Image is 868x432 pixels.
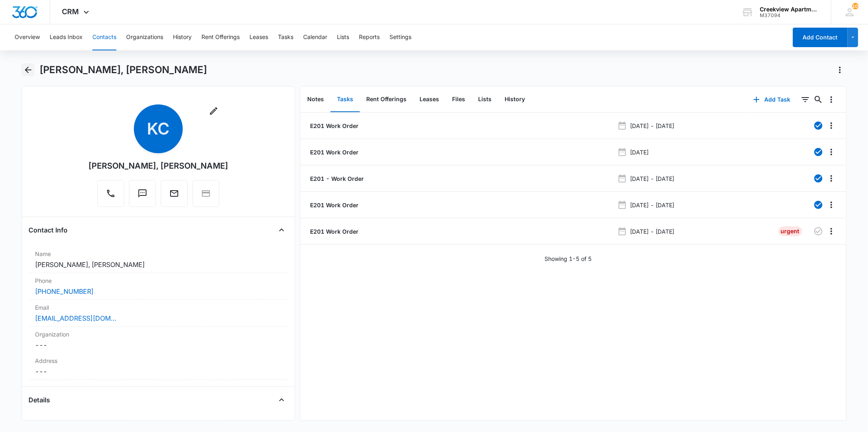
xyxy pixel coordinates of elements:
[778,226,802,236] div: Urgent
[35,276,281,285] label: Phone
[28,246,288,273] div: Name[PERSON_NAME], [PERSON_NAME]
[745,90,799,109] button: Add Task
[275,393,288,406] button: Close
[35,313,116,323] a: [EMAIL_ADDRESS][DOMAIN_NAME]
[630,201,675,209] p: [DATE] - [DATE]
[35,340,281,350] dd: ---
[92,24,116,50] button: Contacts
[360,87,413,112] button: Rent Offerings
[389,24,411,50] button: Settings
[28,300,288,327] div: Email[EMAIL_ADDRESS][DOMAIN_NAME]
[852,3,859,9] span: 105
[35,356,281,365] label: Address
[308,148,359,156] a: E201 Work Order
[359,24,380,50] button: Reports
[50,24,83,50] button: Leads Inbox
[249,24,268,50] button: Leases
[28,327,288,353] div: Organization---
[161,180,188,207] button: Email
[308,122,359,130] a: E201 Work Order
[28,273,288,300] div: Phone[PHONE_NUMBER]
[129,180,156,207] button: Text
[134,104,183,153] span: KC
[833,63,846,76] button: Actions
[337,24,349,50] button: Lists
[35,260,281,269] dd: [PERSON_NAME], [PERSON_NAME]
[825,172,838,185] button: Overflow Menu
[793,28,848,47] button: Add Contact
[201,24,240,50] button: Rent Offerings
[544,254,592,263] p: Showing 1-5 of 5
[630,122,675,130] p: [DATE] - [DATE]
[825,119,838,132] button: Overflow Menu
[303,24,327,50] button: Calendar
[630,227,675,236] p: [DATE] - [DATE]
[28,225,68,235] h4: Contact Info
[62,7,79,16] span: CRM
[35,330,281,339] label: Organization
[760,13,819,18] div: account id
[301,87,330,112] button: Notes
[129,193,156,200] a: Text
[630,148,649,156] p: [DATE]
[161,193,188,200] a: Email
[308,174,364,183] a: E201 - Work Order
[278,24,293,50] button: Tasks
[330,87,360,112] button: Tasks
[97,193,124,200] a: Call
[446,87,472,112] button: Files
[97,180,124,207] button: Call
[126,24,163,50] button: Organizations
[35,303,281,312] label: Email
[28,395,50,405] h4: Details
[760,6,819,13] div: account name
[825,93,838,106] button: Overflow Menu
[22,63,34,76] button: Back
[173,24,192,50] button: History
[498,87,531,112] button: History
[630,174,675,183] p: [DATE] - [DATE]
[39,64,207,76] h1: [PERSON_NAME], [PERSON_NAME]
[812,93,825,106] button: Search...
[825,198,838,211] button: Overflow Menu
[308,227,359,236] a: E201 Work Order
[35,367,281,376] dd: ---
[15,24,40,50] button: Overview
[308,201,359,209] a: E201 Work Order
[275,224,288,237] button: Close
[35,287,94,296] a: [PHONE_NUMBER]
[472,87,498,112] button: Lists
[413,87,446,112] button: Leases
[35,419,281,428] label: Source
[799,93,812,106] button: Filters
[28,353,288,380] div: Address---
[88,160,228,172] div: [PERSON_NAME], [PERSON_NAME]
[852,3,859,9] div: notifications count
[35,250,281,258] label: Name
[825,225,838,238] button: Overflow Menu
[825,145,838,158] button: Overflow Menu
